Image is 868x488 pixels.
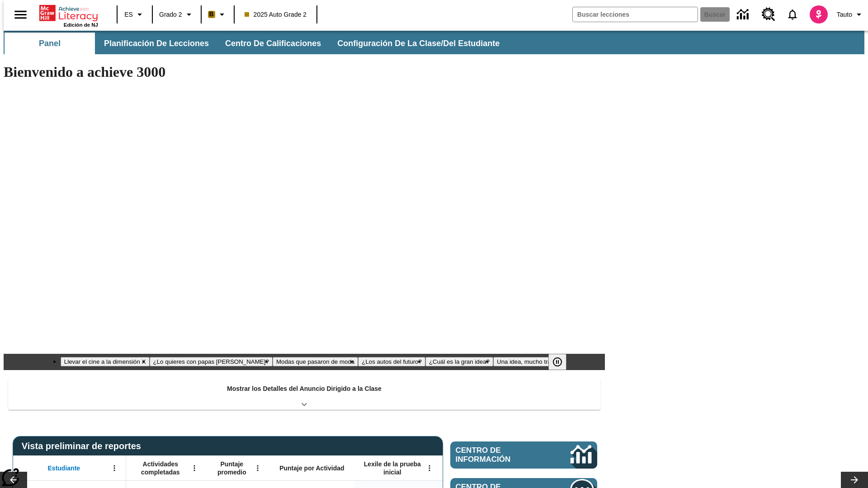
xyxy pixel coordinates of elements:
[273,357,358,366] button: Diapositiva 3 Modas que pasaron de moda
[423,461,436,475] button: Abrir menú
[48,464,80,472] span: Estudiante
[227,384,382,394] p: Mostrar los Detalles del Anuncio Dirigido a la Clase
[150,357,273,366] button: Diapositiva 2 ¿Lo quieres con papas fritas?
[756,2,781,27] a: Centro de recursos, Se abrirá en una pestaña nueva.
[804,3,833,26] button: Escoja un nuevo avatar
[209,9,214,20] span: B
[251,461,264,475] button: Abrir menú
[4,31,864,54] div: Subbarra de navegación
[573,7,698,22] input: Buscar campo
[4,64,605,80] h1: Bienvenido a achieve 3000
[120,6,149,23] button: Lenguaje: ES, Selecciona un idioma
[7,1,34,28] button: Abrir el menú lateral
[330,33,507,54] button: Configuración de la clase/del estudiante
[731,2,756,27] a: Centro de información
[22,441,146,451] span: Vista preliminar de reportes
[245,10,307,19] span: 2025 Auto Grade 2
[279,464,344,472] span: Puntaje por Actividad
[61,357,150,366] button: Diapositiva 1 Llevar el cine a la dimensión X
[810,5,828,23] img: avatar image
[210,460,254,476] span: Puntaje promedio
[493,357,566,366] button: Diapositiva 6 Una idea, mucho trabajo
[5,33,95,54] button: Panel
[124,10,133,19] span: ES
[548,354,566,370] button: Pausar
[8,379,600,410] div: Mostrar los Detalles del Anuncio Dirigido a la Clase
[108,461,121,475] button: Abrir menú
[39,4,98,22] a: Portada
[156,6,198,23] button: Grado: Grado 2, Elige un grado
[548,354,576,370] div: Pausar
[64,22,98,28] span: Edición de NJ
[218,33,328,54] button: Centro de calificaciones
[359,460,425,476] span: Lexile de la prueba inicial
[204,6,231,23] button: Boost El color de la clase es anaranjado claro. Cambiar el color de la clase.
[159,10,182,19] span: Grado 2
[4,33,508,54] div: Subbarra de navegación
[833,6,868,23] button: Perfil/Configuración
[781,3,804,26] a: Notificaciones
[97,33,216,54] button: Planificación de lecciones
[425,357,493,366] button: Diapositiva 5 ¿Cuál es la gran idea?
[837,10,852,19] span: Tauto
[358,357,425,366] button: Diapositiva 4 ¿Los autos del futuro?
[188,461,201,475] button: Abrir menú
[456,446,540,464] span: Centro de información
[450,441,597,469] a: Centro de información
[39,3,98,28] div: Portada
[131,460,190,476] span: Actividades completadas
[841,472,868,488] button: Carrusel de lecciones, seguir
